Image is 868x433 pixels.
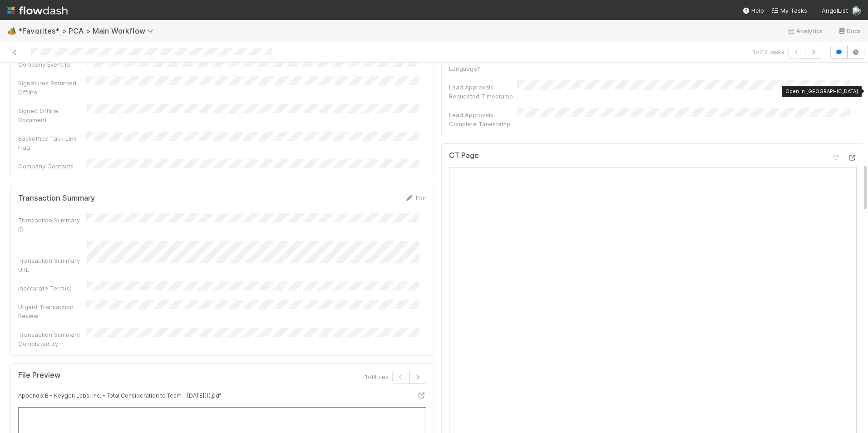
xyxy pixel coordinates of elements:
img: avatar_487f705b-1efa-4920-8de6-14528bcda38c.png [852,6,861,15]
span: 1 of 17 tasks [753,47,784,56]
span: 🏕️ [7,27,16,34]
div: Backoffice Task Link Flag [18,134,86,152]
div: Signed Offline Document [18,106,86,124]
a: Docs [838,25,861,36]
a: Analytics [787,25,823,36]
span: *Favorites* > PCA > Main Workflow [18,26,158,35]
a: Edit [405,194,426,202]
div: Transaction Summary Completed By [18,330,86,348]
span: AngelList [822,7,848,14]
div: Lead Approvals Complete Timestamp [449,110,517,128]
div: Inaccurate Term(s) [18,284,86,293]
div: Company Event Id [18,60,86,69]
small: Appendix B - Keygen Labs, Inc. - Total Consideration to Team - [DATE](1).pdf [18,392,221,399]
div: Transaction Summary ID [18,216,86,234]
h5: CT Page [449,151,479,160]
img: logo-inverted-e16ddd16eac7371096b0.svg [7,3,68,18]
div: Signatures Returned Offline [18,79,86,97]
h5: Transaction Summary [18,194,95,203]
div: Urgent Transaction Review [18,302,86,320]
div: Company Contacts [18,162,86,171]
a: My Tasks [771,6,807,15]
div: Lead Approvals Requested Timestamp [449,83,517,101]
div: Help [742,6,764,15]
div: Transaction Summary URL [18,256,86,274]
span: 1 of 4 files [365,372,389,381]
span: My Tasks [771,7,807,14]
h5: File Preview [18,371,60,380]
